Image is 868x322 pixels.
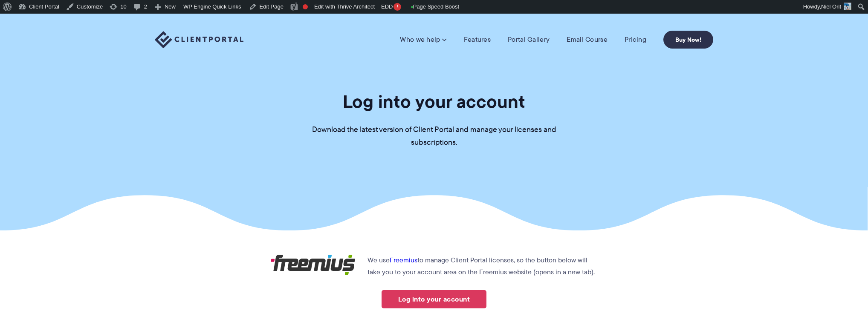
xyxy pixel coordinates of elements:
h1: Log into your account [343,90,525,113]
a: Portal Gallery [508,35,550,44]
a: Log into your account [382,290,486,308]
a: Who we help [400,35,446,44]
div: Focus keyphrase not set [303,4,308,9]
p: Download the latest version of Client Portal and manage your licenses and subscriptions. [306,124,562,149]
a: Pricing [625,35,646,44]
a: Email Course [567,35,608,44]
a: Features [464,35,491,44]
span: Niel Orit [821,3,841,10]
a: Freemius [390,255,417,265]
p: We use to manage Client Portal licenses, so the button below will take you to your account area o... [270,254,598,278]
div: ! [393,3,401,11]
a: Buy Now! [663,31,713,49]
img: Freemius logo [270,254,356,275]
